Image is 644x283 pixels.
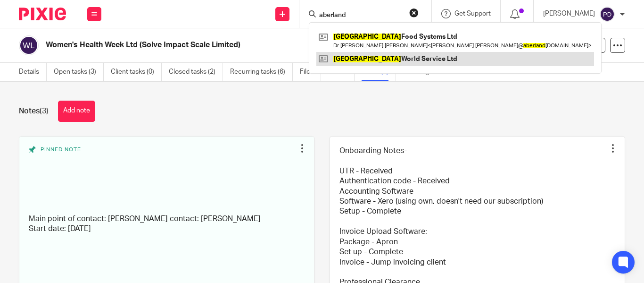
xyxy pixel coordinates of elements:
a: Files [300,63,321,81]
h2: Women's Health Week Ltd (Solve Impact Scale Limited) [46,40,407,50]
a: Open tasks (3) [54,63,104,81]
div: Pinned note [29,146,295,207]
img: svg%3E [600,7,615,22]
img: Pixie [19,8,66,20]
input: Search [318,11,403,20]
span: Get Support [454,10,491,17]
button: Add note [58,101,95,122]
a: Closed tasks (2) [169,63,223,81]
a: Recurring tasks (6) [230,63,293,81]
a: Client tasks (0) [111,63,162,81]
span: (3) [40,107,49,115]
img: svg%3E [19,35,39,55]
h1: Notes [19,106,49,116]
p: [PERSON_NAME] [543,9,595,18]
a: Details [19,63,47,81]
button: Clear [409,8,419,17]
